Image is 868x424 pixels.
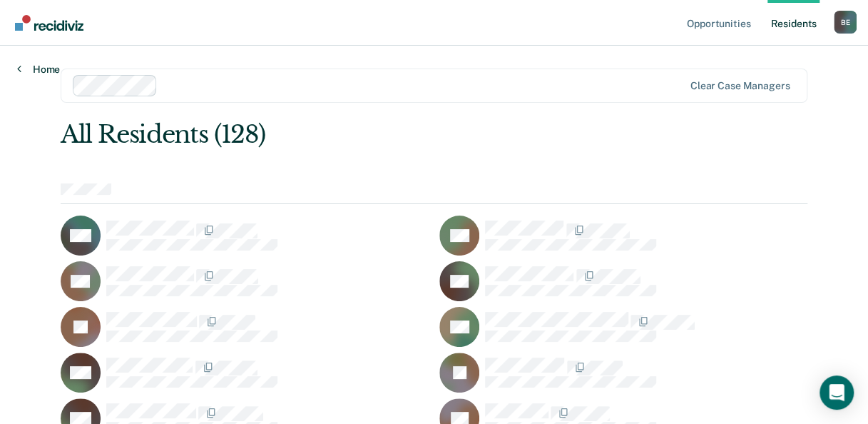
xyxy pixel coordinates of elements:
img: Recidiviz [15,15,83,31]
button: Profile dropdown button [834,11,857,34]
div: Clear case managers [690,80,790,92]
div: B E [834,11,857,34]
div: Open Intercom Messenger [820,375,854,410]
a: Home [17,63,60,76]
div: All Residents (128) [61,120,658,149]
